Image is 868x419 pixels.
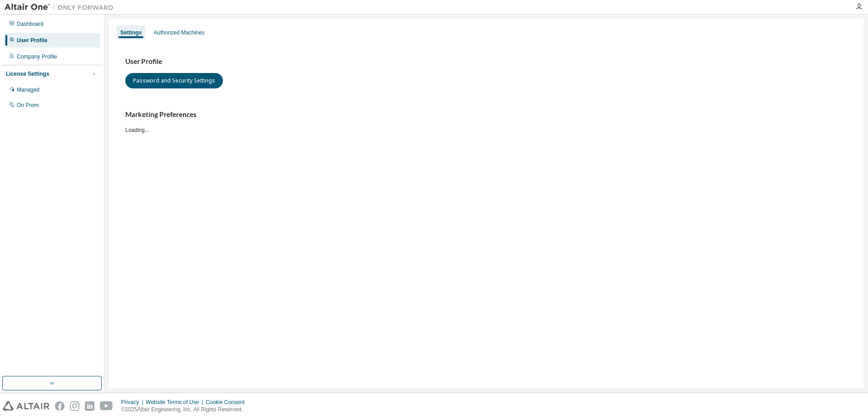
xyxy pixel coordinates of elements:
div: Authorized Machines [153,29,204,36]
div: Loading... [125,110,847,133]
img: youtube.svg [100,401,113,411]
h3: Marketing Preferences [125,110,847,119]
div: On Prem [17,102,39,109]
button: Password and Security Settings [125,73,223,88]
p: © 2025 Altair Engineering, Inc. All Rights Reserved. [121,406,250,414]
div: Settings [120,29,142,36]
div: User Profile [17,37,47,44]
img: linkedin.svg [85,401,94,411]
div: Dashboard [17,20,44,28]
div: Cookie Consent [206,399,250,406]
div: Website Terms of Use [146,399,206,406]
div: License Settings [6,70,49,78]
h3: User Profile [125,57,847,66]
div: Privacy [121,399,146,406]
img: Altair One [5,3,118,12]
div: Managed [17,86,39,93]
img: instagram.svg [70,401,79,411]
div: Company Profile [17,53,57,60]
img: facebook.svg [55,401,64,411]
img: altair_logo.svg [3,401,49,411]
